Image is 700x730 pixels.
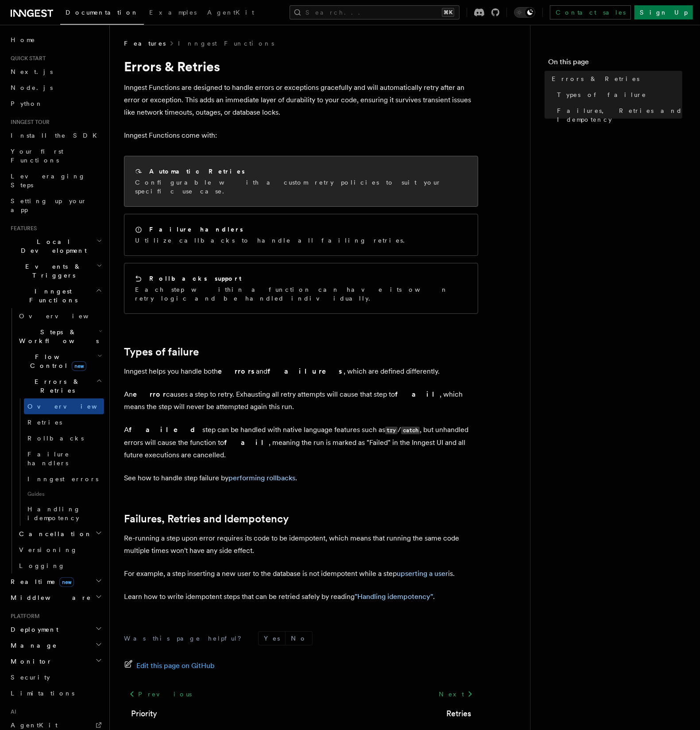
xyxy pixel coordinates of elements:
[446,707,471,720] a: Retries
[124,424,478,461] p: A step can be handled with native language features such as / , but unhandled errors will cause t...
[11,674,50,681] span: Security
[15,526,104,542] button: Cancellation
[7,625,58,634] span: Deployment
[124,513,289,525] a: Failures, Retries and Idempotency
[24,398,104,414] a: Overview
[11,173,85,189] span: Leveraging Steps
[385,427,398,434] code: try
[514,7,535,18] button: Toggle dark mode
[24,471,104,487] a: Inngest errors
[149,274,241,283] h2: Rollbacks support
[15,308,104,324] a: Overview
[24,430,104,446] a: Rollbacks
[19,546,77,553] span: Versioning
[60,3,144,25] a: Documentation
[15,558,104,574] a: Logging
[15,352,97,370] span: Flow Control
[7,308,104,574] div: Inngest Functions
[124,634,248,643] p: Was this page helpful?
[19,562,65,569] span: Logging
[7,193,104,218] a: Setting up your app
[124,365,478,378] p: Inngest helps you handle both and , which are defined differently.
[149,167,245,176] h2: Automatic Retries
[548,71,682,87] a: Errors & Retries
[7,283,104,308] button: Inngest Functions
[7,225,37,232] span: Features
[149,225,243,234] h2: Failure handlers
[124,532,478,557] p: Re-running a step upon error requires its code to be idempotent, which means that running the sam...
[124,660,215,672] a: Edit this page on GitHub
[178,39,274,48] a: Inngest Functions
[124,39,166,48] span: Features
[7,64,104,80] a: Next.js
[7,577,74,586] span: Realtime
[124,346,199,358] a: Types of failure
[124,686,197,702] a: Previous
[7,590,104,606] button: Middleware
[11,197,87,213] span: Setting up your app
[7,119,50,126] span: Inngest tour
[24,501,104,526] a: Handling idempotency
[7,262,97,280] span: Events & Triggers
[433,686,478,702] a: Next
[135,178,467,196] p: Configurable with a custom retry policies to suit your specific use case.
[133,390,166,398] strong: error
[24,414,104,430] a: Retries
[7,613,40,620] span: Platform
[7,287,96,305] span: Inngest Functions
[7,80,104,96] a: Node.js
[553,103,682,127] a: Failures, Retries and Idempotency
[224,438,269,447] strong: fail
[124,388,478,413] p: An causes a step to retry. Exhausting all retry attempts will cause that step to , which means th...
[7,669,104,685] a: Security
[27,475,98,483] span: Inngest errors
[290,5,460,19] button: Search...⌘K
[267,367,344,375] strong: failures
[27,403,119,410] span: Overview
[7,168,104,193] a: Leveraging Steps
[11,35,35,44] span: Home
[124,81,478,119] p: Inngest Functions are designed to handle errors or exceptions gracefully and will automatically r...
[7,32,104,48] a: Home
[7,234,104,259] button: Local Development
[27,506,81,521] span: Handling idempotency
[553,87,682,103] a: Types of failure
[7,574,104,590] button: Realtimenew
[7,708,16,715] span: AI
[7,685,104,701] a: Limitations
[15,349,104,374] button: Flow Controlnew
[355,592,433,601] a: "Handling idempotency"
[11,132,102,139] span: Install the SDK
[129,425,202,434] strong: failed
[124,214,478,256] a: Failure handlersUtilize callbacks to handle all failing retries.
[15,374,104,398] button: Errors & Retries
[7,637,104,653] button: Manage
[442,8,454,17] kbd: ⌘K
[634,5,693,19] a: Sign Up
[136,660,215,672] span: Edit this page on GitHub
[124,58,478,74] h1: Errors & Retries
[218,367,256,375] strong: errors
[7,237,97,255] span: Local Development
[7,259,104,283] button: Events & Triggers
[24,446,104,471] a: Failure handlers
[15,398,104,526] div: Errors & Retries
[15,529,92,538] span: Cancellation
[548,57,682,71] h4: On this page
[7,127,104,143] a: Install the SDK
[15,542,104,558] a: Versioning
[27,419,62,426] span: Retries
[15,377,96,395] span: Errors & Retries
[7,653,104,669] button: Monitor
[11,84,53,91] span: Node.js
[395,390,440,398] strong: fail
[19,313,110,320] span: Overview
[149,9,197,16] span: Examples
[228,474,295,482] a: performing rollbacks
[7,143,104,168] a: Your first Functions
[207,9,254,16] span: AgentKit
[66,9,139,16] span: Documentation
[124,156,478,207] a: Automatic RetriesConfigurable with a custom retry policies to suit your specific use case.
[397,569,448,578] a: upserting a user
[7,622,104,637] button: Deployment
